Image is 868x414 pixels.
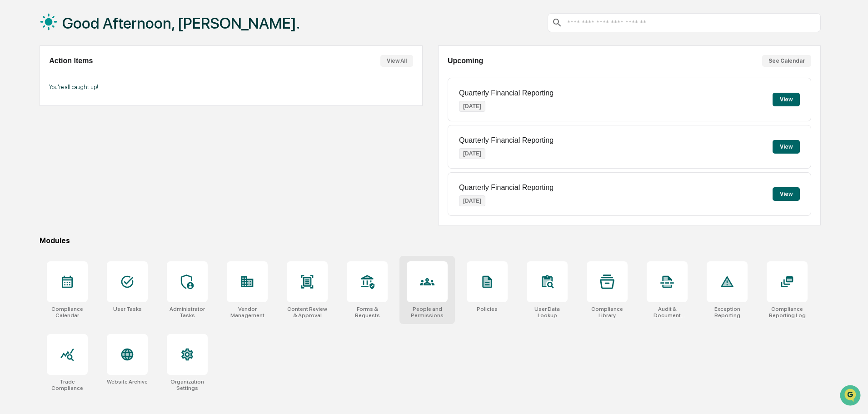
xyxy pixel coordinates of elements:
[49,57,93,65] h2: Action Items
[49,84,413,90] p: You're all caught up!
[227,306,268,319] div: Vendor Management
[287,306,328,319] div: Content Review & Approval
[9,133,16,140] div: 🔎
[107,379,148,385] div: Website Archive
[448,57,483,65] h2: Upcoming
[5,111,62,127] a: 🖐️Preclearance
[40,236,821,245] div: Modules
[64,154,110,161] a: Powered byPylon
[459,89,554,97] p: Quarterly Financial Reporting
[459,184,554,192] p: Quarterly Financial Reporting
[459,101,485,112] p: [DATE]
[9,19,165,34] p: How can we help?
[459,136,554,145] p: Quarterly Financial Reporting
[773,93,800,106] button: View
[347,306,388,319] div: Forms & Requests
[24,41,150,51] input: Clear
[459,148,485,159] p: [DATE]
[75,115,113,124] span: Attestations
[647,306,688,319] div: Audit & Document Logs
[5,128,61,145] a: 🔎Data Lookup
[380,55,413,67] button: View All
[167,306,208,319] div: Administrator Tasks
[66,115,73,123] div: 🗄️
[767,306,808,319] div: Compliance Reporting Log
[62,14,300,32] h1: Good Afternoon, [PERSON_NAME].
[773,140,800,154] button: View
[90,154,110,161] span: Pylon
[707,306,748,319] div: Exception Reporting
[773,187,800,201] button: View
[62,111,116,127] a: 🗄️Attestations
[155,72,165,83] button: Start new chat
[18,115,59,124] span: Preclearance
[839,384,863,409] iframe: Open customer support
[31,79,115,86] div: We're available if you need us!
[527,306,568,319] div: User Data Lookup
[47,379,88,391] div: Trade Compliance
[9,70,25,86] img: 1746055101610-c473b297-6a78-478c-a979-82029cc54cd1
[167,379,208,391] div: Organization Settings
[113,306,142,312] div: User Tasks
[459,195,485,206] p: [DATE]
[47,306,88,319] div: Compliance Calendar
[18,132,57,141] span: Data Lookup
[407,306,448,319] div: People and Permissions
[9,115,16,123] div: 🖐️
[477,306,498,312] div: Policies
[31,70,149,79] div: Start new chat
[587,306,628,319] div: Compliance Library
[762,55,811,67] button: See Calendar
